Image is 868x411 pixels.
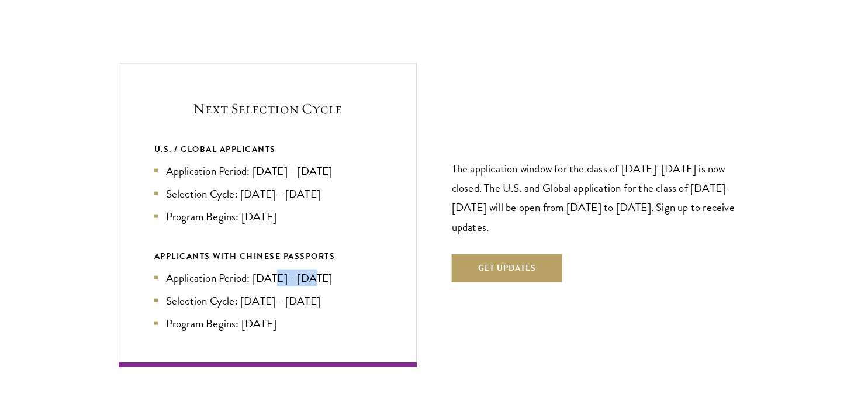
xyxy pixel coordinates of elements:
li: Selection Cycle: [DATE] - [DATE] [154,292,381,309]
button: Get Updates [452,254,562,282]
div: U.S. / GLOBAL APPLICANTS [154,141,381,156]
li: Program Begins: [DATE] [154,315,381,331]
li: Application Period: [DATE] - [DATE] [154,162,381,179]
p: The application window for the class of [DATE]-[DATE] is now closed. The U.S. and Global applicat... [452,158,750,236]
li: Selection Cycle: [DATE] - [DATE] [154,185,381,202]
li: Application Period: [DATE] - [DATE] [154,269,381,286]
li: Program Begins: [DATE] [154,208,381,225]
h5: Next Selection Cycle [154,98,381,118]
div: APPLICANTS WITH CHINESE PASSPORTS [154,248,381,263]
